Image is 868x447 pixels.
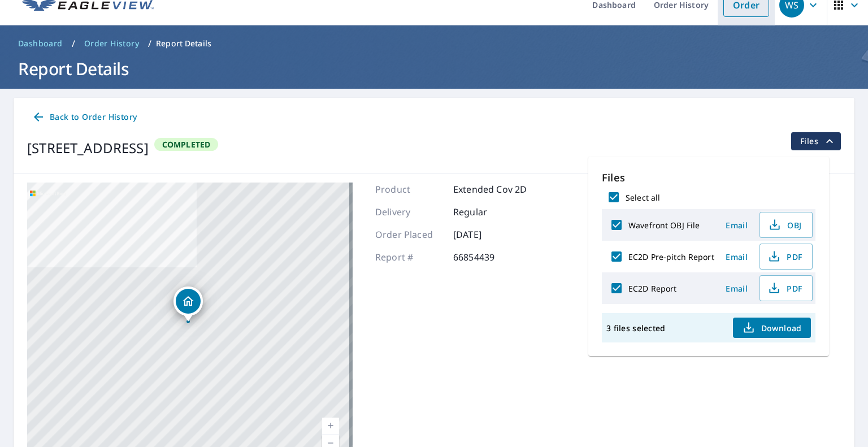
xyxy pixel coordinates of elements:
a: Current Level 17, Zoom In [322,418,339,435]
label: Wavefront OBJ File [628,220,700,231]
a: Dashboard [14,34,67,53]
span: OBJ [767,218,803,232]
span: Files [800,134,836,148]
span: Email [723,283,750,294]
p: Regular [453,205,521,219]
p: [DATE] [453,228,521,241]
div: [STREET_ADDRESS] [27,138,149,158]
span: Order History [84,38,139,49]
p: Product [375,183,443,196]
button: PDF [759,244,813,270]
span: PDF [767,250,803,263]
button: Email [719,216,755,234]
label: EC2D Pre-pitch Report [628,251,714,262]
li: / [148,37,151,50]
label: Select all [626,192,660,203]
p: Order Placed [375,228,443,241]
p: Report Details [156,38,211,49]
div: Dropped pin, building 1, Residential property, 11990 White Oak Lndg Conroe, TX 77385 [173,287,203,322]
p: 66854439 [453,250,521,264]
button: Email [719,280,755,297]
p: Delivery [375,205,443,219]
span: PDF [767,281,803,295]
span: Email [723,251,750,262]
button: PDF [759,275,813,301]
p: Report # [375,250,443,264]
nav: breadcrumb [14,34,854,53]
label: EC2D Report [628,283,676,294]
p: 3 files selected [606,323,665,333]
button: OBJ [759,212,813,238]
span: Completed [155,139,218,150]
a: Back to Order History [27,107,141,128]
p: Extended Cov 2D [453,183,527,196]
h1: Report Details [14,57,854,80]
span: Download [742,321,802,335]
a: Order History [80,34,144,53]
li: / [72,37,75,50]
span: Back to Order History [32,110,137,124]
p: Files [602,170,815,185]
button: filesDropdownBtn-66854439 [791,132,841,150]
span: Email [723,220,750,231]
button: Download [733,318,811,338]
button: Email [719,248,755,266]
span: Dashboard [18,38,63,49]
